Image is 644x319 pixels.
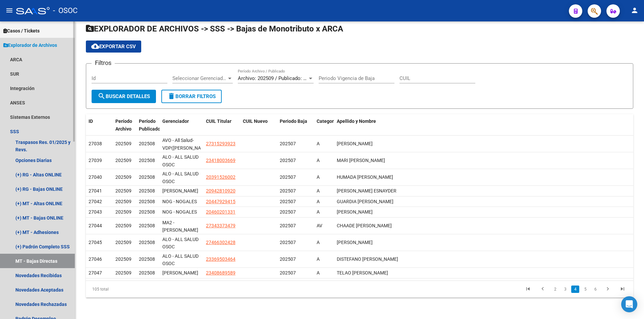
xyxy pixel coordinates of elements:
[280,158,296,163] span: 202507
[536,286,549,293] a: go to previous page
[337,256,398,262] span: DISTEFANO NARELLA SOFIA
[581,286,589,293] a: 5
[162,199,197,204] span: NOG - NOGALES
[53,3,77,18] span: - OSOC
[337,209,373,215] span: YOCCO ISAIAS DAMIAN
[167,93,216,99] span: Borrar Filtros
[162,253,199,266] span: ALO - ALL SALUD OSOC
[139,240,155,245] span: 202508
[113,114,136,136] datatable-header-cell: Período Archivo
[115,240,131,245] span: 202509
[115,256,131,262] span: 202509
[86,24,343,33] span: EXPLORADOR DE ARCHIVOS -> SSS -> Bajas de Monotributo x ARCA
[337,223,392,228] span: CHAADE CARINA ALEJANDRA
[89,240,102,245] span: 27045
[280,174,296,180] span: 202507
[277,114,314,136] datatable-header-cell: Periodo Baja
[162,118,189,124] span: Gerenciador
[86,281,194,298] div: 105 total
[317,141,320,146] span: A
[89,141,102,146] span: 27038
[89,256,102,262] span: 27046
[139,174,155,180] span: 202508
[280,256,296,262] span: 202507
[89,209,102,215] span: 27043
[280,188,296,193] span: 202507
[317,223,322,228] span: AV
[551,286,559,293] a: 2
[337,158,385,163] span: MARI JUAN PABLO GONZALO
[337,174,393,180] span: HUMADA AXEL MARIANO
[139,199,155,204] span: 202508
[89,223,102,228] span: 27044
[240,114,277,136] datatable-header-cell: CUIL Nuevo
[162,138,211,151] span: AVO - All Salud-VDP([PERSON_NAME])
[317,174,320,180] span: A
[314,114,334,136] datatable-header-cell: Categoria
[86,114,113,136] datatable-header-cell: ID
[203,114,240,136] datatable-header-cell: CUIL Titular
[238,75,319,81] span: Archivo: 202509 / Publicado: 202508
[162,188,198,193] span: [PERSON_NAME]
[115,174,131,180] span: 202509
[560,284,570,295] li: page 3
[172,75,227,81] span: Seleccionar Gerenciador
[3,27,40,34] span: Casos / Tickets
[206,256,235,262] span: 23369503464
[206,270,235,275] span: 23408689589
[206,240,235,245] span: 27466302428
[98,93,150,99] span: Buscar Detalles
[243,118,268,124] span: CUIL Nuevo
[601,286,614,293] a: go to next page
[280,209,296,215] span: 202507
[162,270,198,275] span: [PERSON_NAME]
[280,199,296,204] span: 202507
[139,118,160,132] span: Período Publicado
[522,286,534,293] a: go to first page
[89,199,102,204] span: 27042
[115,270,131,275] span: 202509
[280,223,296,228] span: 202507
[89,188,102,193] span: 27041
[139,256,155,262] span: 202508
[89,118,93,124] span: ID
[337,270,388,275] span: TELAO ARIEL AGUSTIN
[621,296,637,312] div: Open Intercom Messenger
[92,58,115,68] h3: Filtros
[160,114,203,136] datatable-header-cell: Gerenciador
[317,199,320,204] span: A
[631,6,639,14] mat-icon: person
[115,118,132,132] span: Período Archivo
[115,199,131,204] span: 202509
[162,220,198,241] span: MA2 - [PERSON_NAME] 2
[206,158,235,163] span: 23418003669
[5,6,13,14] mat-icon: menu
[317,256,320,262] span: A
[162,171,199,184] span: ALO - ALL SALUD OSOC
[206,174,235,180] span: 20391526002
[616,286,629,293] a: go to last page
[167,92,175,100] mat-icon: delete
[317,270,320,275] span: A
[162,154,199,167] span: ALO - ALL SALUD OSOC
[92,90,156,103] button: Buscar Detalles
[89,270,102,275] span: 27047
[317,158,320,163] span: A
[98,92,106,100] mat-icon: search
[317,118,338,124] span: Categoria
[317,188,320,193] span: A
[317,209,320,215] span: A
[206,141,235,146] span: 27315293923
[139,188,155,193] span: 202508
[86,41,141,53] button: Exportar CSV
[280,270,296,275] span: 202507
[115,209,131,215] span: 202509
[115,188,131,193] span: 202509
[337,188,396,193] span: CESPEDES QUIRA YAIR ESNAYDER
[91,44,136,50] span: Exportar CSV
[570,284,580,295] li: page 4
[571,286,579,293] a: 4
[91,42,99,50] mat-icon: cloud_download
[115,223,131,228] span: 202509
[337,141,373,146] span: MORENO CARLA VANESA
